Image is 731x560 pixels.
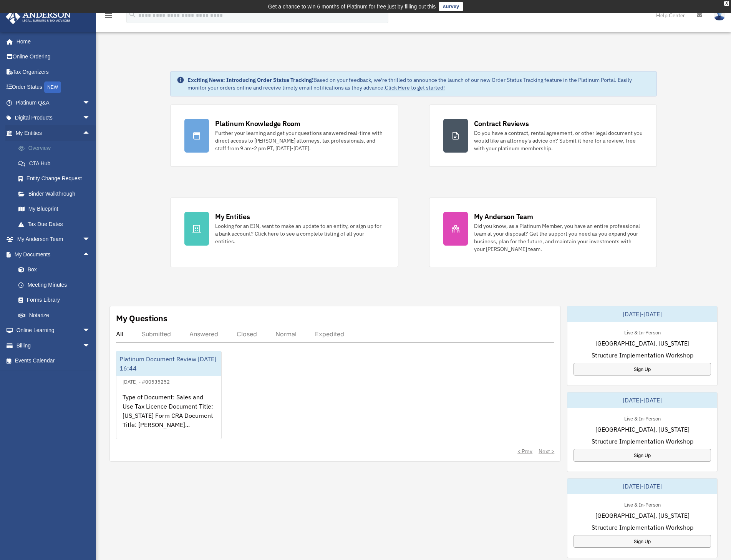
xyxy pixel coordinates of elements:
div: Based on your feedback, we're thrilled to announce the launch of our new Order Status Tracking fe... [187,76,650,91]
div: Expedited [315,330,344,338]
div: Live & In-Person [618,328,667,336]
div: My Entities [215,212,250,221]
a: Forms Library [11,292,102,308]
span: [GEOGRAPHIC_DATA], [US_STATE] [595,425,690,434]
div: Normal [275,330,297,338]
a: Order StatusNEW [5,80,102,95]
a: Events Calendar [5,353,102,369]
div: Further your learning and get your questions answered real-time with direct access to [PERSON_NAM... [215,129,384,152]
span: [GEOGRAPHIC_DATA], [US_STATE] [595,511,690,520]
a: Billingarrow_drop_down [5,338,102,353]
div: Platinum Knowledge Room [215,119,300,128]
i: search [128,10,137,19]
div: Platinum Document Review [DATE] 16:44 [116,351,221,376]
i: menu [104,11,113,20]
div: Did you know, as a Platinum Member, you have an entire professional team at your disposal? Get th... [474,222,643,253]
a: My Blueprint [11,201,102,217]
a: Meeting Minutes [11,277,102,292]
a: menu [104,13,113,20]
a: Click Here to get started! [385,84,445,91]
span: arrow_drop_down [83,323,98,339]
a: Platinum Q&Aarrow_drop_down [5,95,102,110]
div: My Anderson Team [474,212,533,221]
div: Live & In-Person [618,414,667,422]
div: Get a chance to win 6 months of Platinum for free just by filling out this [268,2,436,11]
a: Home [5,34,98,49]
a: Box [11,262,102,278]
span: [GEOGRAPHIC_DATA], [US_STATE] [595,339,690,348]
a: Online Learningarrow_drop_down [5,323,102,338]
a: Notarize [11,307,102,323]
span: arrow_drop_up [83,125,98,141]
a: Binder Walkthrough [11,186,102,201]
span: Structure Implementation Workshop [592,523,693,532]
img: User Pic [714,10,725,21]
strong: Exciting News: Introducing Order Status Tracking! [187,76,313,83]
div: Closed [237,330,257,338]
a: Tax Due Dates [11,216,102,232]
a: Sign Up [574,449,711,462]
div: [DATE]-[DATE] [567,306,717,322]
div: Looking for an EIN, want to make an update to an entity, or sign up for a bank account? Click her... [215,222,384,245]
a: Online Ordering [5,49,102,65]
a: Entity Change Request [11,171,102,186]
div: My Questions [116,312,167,324]
span: arrow_drop_down [83,232,98,248]
div: Do you have a contract, rental agreement, or other legal document you would like an attorney's ad... [474,129,643,152]
a: My Entitiesarrow_drop_up [5,125,102,141]
span: arrow_drop_down [83,110,98,126]
a: Overview [11,141,102,156]
a: Digital Productsarrow_drop_down [5,110,102,126]
div: Live & In-Person [618,500,667,508]
a: My Anderson Team Did you know, as a Platinum Member, you have an entire professional team at your... [429,198,657,267]
div: Submitted [142,330,171,338]
div: [DATE]-[DATE] [567,392,717,408]
a: My Anderson Teamarrow_drop_down [5,232,102,247]
div: close [724,1,729,6]
a: My Documentsarrow_drop_up [5,247,102,262]
div: NEW [44,81,61,93]
div: Answered [189,330,218,338]
a: My Entities Looking for an EIN, want to make an update to an entity, or sign up for a bank accoun... [170,198,398,267]
span: arrow_drop_up [83,247,98,263]
a: Platinum Knowledge Room Further your learning and get your questions answered real-time with dire... [170,105,398,167]
span: arrow_drop_down [83,338,98,354]
a: Sign Up [574,535,711,548]
span: Structure Implementation Workshop [592,351,693,360]
div: Contract Reviews [474,119,529,128]
div: Type of Document: Sales and Use Tax Licence Document Title: [US_STATE] Form CRA Document Title: [... [116,386,221,446]
div: All [116,330,123,338]
a: survey [439,2,463,11]
span: Structure Implementation Workshop [592,437,693,446]
a: CTA Hub [11,156,102,171]
a: Tax Organizers [5,64,102,80]
a: Sign Up [574,363,711,376]
a: Platinum Document Review [DATE] 16:44[DATE] - #00535252Type of Document: Sales and Use Tax Licenc... [116,351,222,439]
div: [DATE]-[DATE] [567,479,717,494]
div: [DATE] - #00535252 [116,377,176,385]
a: Contract Reviews Do you have a contract, rental agreement, or other legal document you would like... [429,105,657,167]
img: Anderson Advisors Platinum Portal [3,9,73,24]
span: arrow_drop_down [83,95,98,111]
